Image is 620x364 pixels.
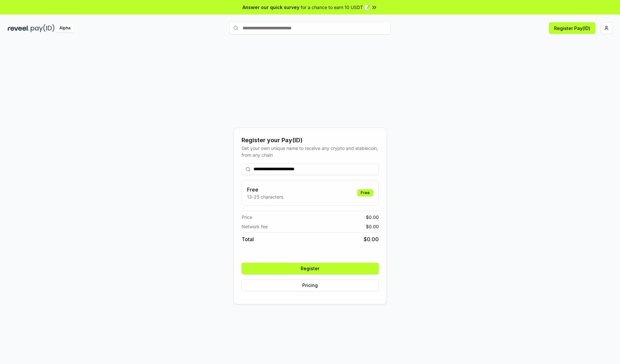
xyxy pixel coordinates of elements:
[247,193,283,200] p: 13-25 characters
[247,186,283,193] h3: Free
[56,24,74,32] div: Alpha
[242,280,379,291] button: Pricing
[357,189,373,196] div: Free
[242,214,252,221] span: Price
[242,235,254,243] span: Total
[242,136,379,145] div: Register your Pay(ID)
[31,24,55,32] img: pay_id
[242,263,379,274] button: Register
[301,4,370,11] span: for a chance to earn 10 USDT 📝
[549,22,595,34] button: Register Pay(ID)
[8,24,29,32] img: reveel_dark
[242,223,268,230] span: Network fee
[366,214,379,221] span: $ 0.00
[243,4,299,11] span: Answer our quick survey
[366,223,379,230] span: $ 0.00
[242,145,379,158] div: Get your own unique name to receive any crypto and stablecoin, from any chain
[364,235,379,243] span: $ 0.00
